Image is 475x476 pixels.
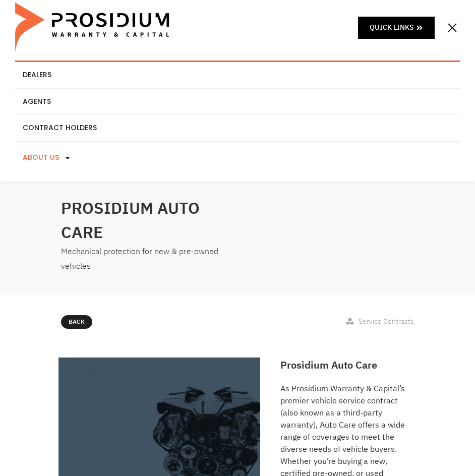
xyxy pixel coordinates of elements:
span: Quick Links [370,21,413,34]
a: Back [61,315,92,329]
span: Back [69,317,85,328]
span: Service Contracts [359,316,414,327]
a: About Us [15,142,460,174]
a: Quick Links [358,17,435,38]
h2: Prosidium Auto Care [280,358,411,373]
h2: Prosidium Auto Care [61,196,232,245]
a: Dealers [15,62,460,88]
a: Contract Holders [15,115,460,141]
a: Agents [15,89,460,115]
div: Mechanical protection for new & pre-owned vehicles [61,245,232,274]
